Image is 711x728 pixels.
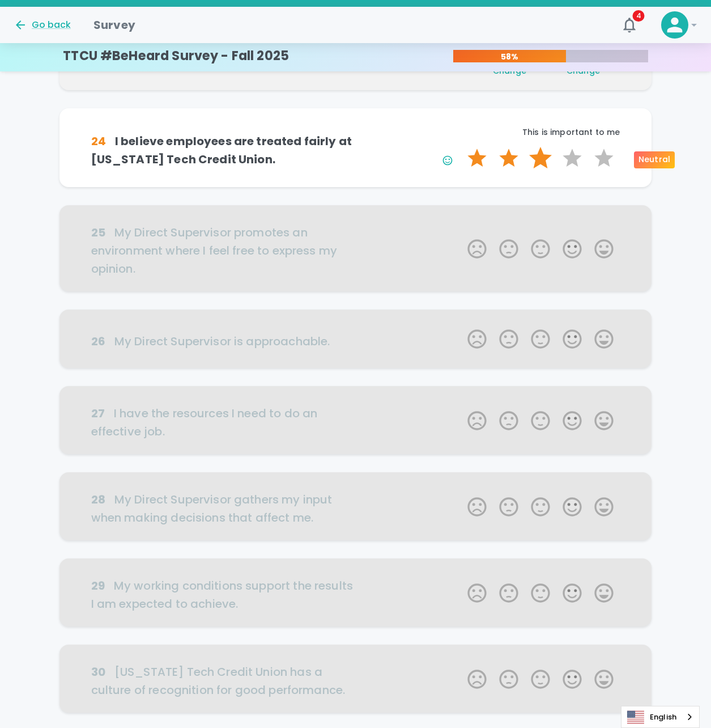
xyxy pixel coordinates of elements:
h4: TTCU #BeHeard Survey - Fall 2025 [63,48,289,64]
p: 58% [453,51,567,62]
a: English [621,706,699,727]
h1: Survey [93,16,135,34]
p: This is important to me [356,126,620,138]
button: Go back [14,18,71,32]
aside: Language selected: English [621,706,700,728]
span: 4 [633,10,645,22]
div: Neutral [634,151,675,168]
div: Language [621,706,700,728]
div: 24 [91,132,106,150]
button: 4 [616,11,643,39]
h6: I believe employees are treated fairly at [US_STATE] Tech Credit Union. [91,132,356,168]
